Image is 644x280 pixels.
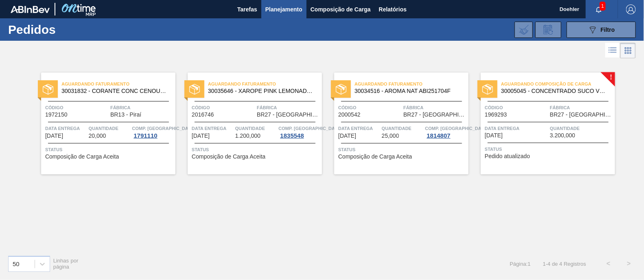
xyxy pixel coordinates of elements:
[336,84,346,95] img: status
[11,6,50,13] img: TNhmsLtSVTkK8tSr43FrP2fwEKptu5GPRR3wAAAABJRU5ErkJggg==
[425,132,452,139] div: 1814807
[110,104,173,112] span: Fábrica
[257,112,320,118] span: BR27 - Nova Minas
[235,124,277,132] span: Quantidade
[89,124,130,132] span: Quantidade
[485,132,503,139] span: 26/09/2025
[626,4,636,14] img: Logout
[132,132,159,139] div: 1791110
[311,4,371,14] span: Composição de Carga
[13,260,20,267] div: 50
[469,73,615,174] a: !statusAguardando Composição de Carga30005045 - CONCENTRADO SUCO VERDECódigo1969293FábricaBR27 - ...
[485,145,613,153] span: Status
[379,4,407,14] span: Relatórios
[550,112,613,118] span: BR27 - Nova Minas
[45,112,68,118] span: 1972150
[403,104,467,112] span: Fábrica
[338,133,356,139] span: 26/09/2025
[567,22,636,38] button: Filtro
[208,80,322,88] span: Aguardando Faturamento
[543,261,586,267] span: 1 - 4 de 4 Registros
[257,104,320,112] span: Fábrica
[175,73,322,174] a: statusAguardando Faturamento30035646 - XAROPE PINK LEMONADE CREPUSCULOCódigo2016746FábricaBR27 - ...
[338,112,361,118] span: 2000542
[550,124,613,132] span: Quantidade
[485,124,548,132] span: Data entrega
[482,84,493,95] img: status
[501,80,615,88] span: Aguardando Composição de Carga
[29,73,175,174] a: statusAguardando Faturamento30031832 - CORANTE CONC CENOURA ROXA G12513Código1972150FábricaBR13 -...
[355,80,469,88] span: Aguardando Faturamento
[425,124,488,132] span: Comp. Carga
[235,133,261,139] span: 1.200,000
[45,133,63,139] span: 16/07/2025
[425,124,467,139] a: Comp. [GEOGRAPHIC_DATA]1814807
[265,4,302,14] span: Planejamento
[338,146,467,154] span: Status
[192,124,233,132] span: Data entrega
[338,154,412,160] span: Composição de Carga Aceita
[485,112,507,118] span: 1969293
[598,254,619,274] button: <
[45,104,108,112] span: Código
[192,104,255,112] span: Código
[45,124,87,132] span: Data entrega
[53,258,79,270] span: Linhas por página
[510,261,530,267] span: Página : 1
[278,124,320,139] a: Comp. [GEOGRAPHIC_DATA]1835548
[620,43,636,58] div: Visão em Cards
[189,84,200,95] img: status
[237,4,257,14] span: Tarefas
[535,22,561,38] div: Solicitação de Revisão de Pedidos
[355,88,462,94] span: 30034516 - AROMA NAT ABI251704F
[89,133,106,139] span: 20,000
[43,84,53,95] img: status
[192,146,320,154] span: Status
[550,132,575,139] span: 3.200,000
[485,153,530,159] span: Pedido atualizado
[61,80,175,88] span: Aguardando Faturamento
[501,88,609,94] span: 30005045 - CONCENTRADO SUCO VERDE
[45,146,173,154] span: Status
[403,112,467,118] span: BR27 - Nova Minas
[8,25,126,34] h1: Pedidos
[192,133,210,139] span: 24/09/2025
[45,154,119,160] span: Composição de Carga Aceita
[550,104,613,112] span: Fábrica
[208,88,315,94] span: 30035646 - XAROPE PINK LEMONADE CREPUSCULO
[192,112,214,118] span: 2016746
[515,22,533,38] div: Importar Negociações dos Pedidos
[192,154,265,160] span: Composição de Carga Aceita
[110,112,141,118] span: BR13 - Piraí
[61,88,169,94] span: 30031832 - CORANTE CONC CENOURA ROXA G12513
[619,254,639,274] button: >
[278,132,305,139] div: 1835548
[586,4,612,15] button: Notificações
[382,133,399,139] span: 25,000
[600,2,606,11] span: 1
[338,104,401,112] span: Código
[605,43,620,58] div: Visão em Lista
[601,26,615,33] span: Filtro
[132,124,173,139] a: Comp. [GEOGRAPHIC_DATA]1791110
[278,124,342,132] span: Comp. Carga
[485,104,548,112] span: Código
[322,73,469,174] a: statusAguardando Faturamento30034516 - AROMA NAT ABI251704FCódigo2000542FábricaBR27 - [GEOGRAPHIC...
[338,124,380,132] span: Data entrega
[382,124,423,132] span: Quantidade
[132,124,195,132] span: Comp. Carga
